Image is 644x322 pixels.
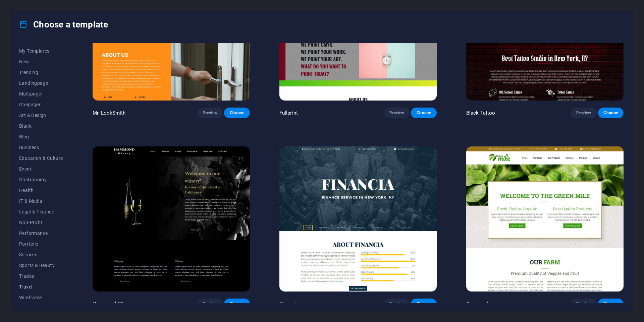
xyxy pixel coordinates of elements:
span: New [19,59,63,64]
span: Preview [576,110,591,116]
button: Blank [19,121,63,131]
span: Choose [603,110,618,116]
span: Event [19,166,63,172]
span: Portfolio [19,241,63,247]
span: Trades [19,273,63,279]
button: Preview [197,108,223,118]
span: Education & Culture [19,155,63,161]
p: Hammond Winery [93,301,133,307]
span: Choose [416,301,431,307]
span: Preview [576,301,591,307]
button: Travel [19,281,63,292]
span: Preview [203,301,217,307]
p: Mr. LockSmith [93,110,126,116]
span: My Templates [19,48,63,54]
button: Choose [224,108,250,118]
button: Trades [19,271,63,281]
button: Non-Profit [19,217,63,228]
button: Blog [19,131,63,142]
button: Multipager [19,88,63,99]
button: Services [19,249,63,260]
button: Art & Design [19,110,63,121]
h4: Choose a template [19,19,108,30]
button: Preview [197,299,223,309]
button: Gastronomy [19,174,63,185]
button: Preview [384,299,410,309]
span: IT & Media [19,198,63,204]
img: Financia [279,146,437,291]
span: Blank [19,123,63,129]
button: Health [19,185,63,196]
button: Education & Culture [19,153,63,164]
span: Sports & Beauty [19,263,63,268]
p: Financia [279,301,299,307]
span: Legal & Finance [19,209,63,214]
button: Choose [598,108,624,118]
button: Choose [598,299,624,309]
span: Travel [19,284,63,289]
span: Preview [389,301,404,307]
button: Landingpage [19,78,63,88]
p: Fullprint [279,110,298,116]
span: Choose [229,110,244,116]
button: Business [19,142,63,153]
button: Choose [411,299,436,309]
span: Multipager [19,91,63,96]
button: Preview [571,108,596,118]
button: Choose [224,299,250,309]
span: Gastronomy [19,177,63,182]
button: Performance [19,228,63,239]
button: Onepager [19,99,63,110]
span: Choose [603,301,618,307]
button: Preview [571,299,596,309]
span: Health [19,188,63,193]
button: My Templates [19,46,63,56]
img: Hammond Winery [93,146,250,291]
button: Sports & Beauty [19,260,63,271]
button: IT & Media [19,196,63,206]
button: Event [19,164,63,174]
span: Choose [416,110,431,116]
p: Green mile [466,301,491,307]
span: Wireframe [19,295,63,300]
span: Art & Design [19,113,63,118]
button: Portfolio [19,239,63,249]
button: Choose [411,108,436,118]
button: Preview [384,108,410,118]
button: Trending [19,67,63,78]
img: Green mile [466,146,624,291]
span: Onepager [19,102,63,107]
span: Non-Profit [19,220,63,225]
span: Choose [229,301,244,307]
span: Landingpage [19,80,63,86]
span: Trending [19,70,63,75]
span: Performance [19,231,63,236]
p: Black Tattoo [466,110,495,116]
span: Preview [203,110,217,116]
button: Wireframe [19,292,63,303]
span: Blog [19,134,63,139]
span: Business [19,145,63,150]
span: Preview [389,110,404,116]
span: Services [19,252,63,257]
button: Legal & Finance [19,206,63,217]
button: New [19,56,63,67]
